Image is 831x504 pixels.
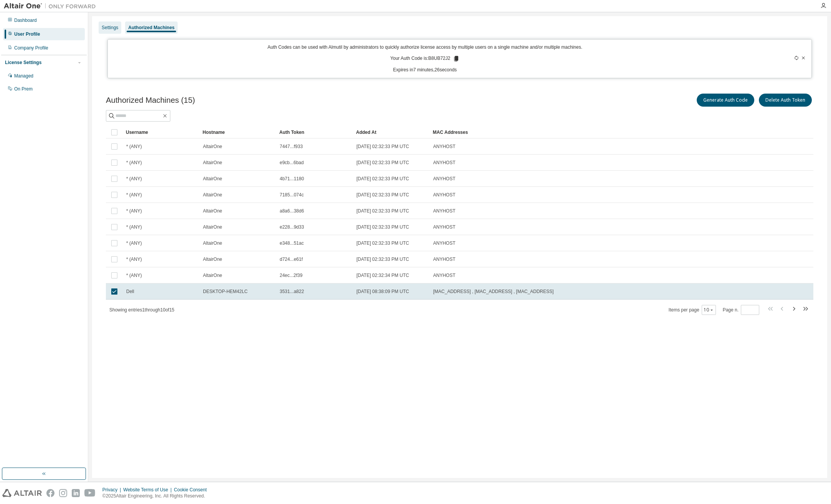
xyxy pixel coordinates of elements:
[280,208,304,214] span: a8a6...38d6
[126,224,142,230] span: * (ANY)
[669,305,716,315] span: Items per page
[280,288,304,295] span: 3531...a822
[356,160,409,166] span: [DATE] 02:32:33 PM UTC
[356,176,409,182] span: [DATE] 02:32:33 PM UTC
[203,176,222,182] span: AltairOne
[280,143,303,150] span: 7447...f933
[126,143,142,150] span: * (ANY)
[280,272,302,278] span: 24ec...2f39
[356,143,409,150] span: [DATE] 02:32:33 PM UTC
[280,160,304,166] span: e9cb...6bad
[203,208,222,214] span: AltairOne
[102,493,211,499] p: © 2025 Altair Engineering, Inc. All Rights Reserved.
[759,94,812,107] button: Delete Auth Token
[433,126,733,138] div: MAC Addresses
[46,489,54,497] img: facebook.svg
[356,272,409,278] span: [DATE] 02:32:34 PM UTC
[280,256,303,262] span: d724...e61f
[126,288,134,295] span: Dell
[203,126,273,138] div: Hostname
[704,307,714,313] button: 10
[280,176,304,182] span: 4b71...1180
[4,2,100,10] img: Altair One
[433,272,455,278] span: ANYHOST
[433,192,455,198] span: ANYHOST
[203,288,247,295] span: DESKTOP-HEM42LC
[14,45,48,51] div: Company Profile
[203,160,222,166] span: AltairOne
[203,192,222,198] span: AltairOne
[433,160,455,166] span: ANYHOST
[203,240,222,246] span: AltairOne
[203,272,222,278] span: AltairOne
[123,487,174,493] div: Website Terms of Use
[126,126,196,138] div: Username
[126,256,142,262] span: * (ANY)
[14,73,33,79] div: Managed
[356,224,409,230] span: [DATE] 02:32:33 PM UTC
[697,94,754,107] button: Generate Auth Code
[102,25,118,31] div: Settings
[102,487,123,493] div: Privacy
[433,208,455,214] span: ANYHOST
[356,126,427,138] div: Added At
[280,240,304,246] span: e348...51ac
[112,67,737,73] p: Expires in 7 minutes, 26 seconds
[106,96,195,105] span: Authorized Machines (15)
[433,176,455,182] span: ANYHOST
[109,307,175,313] span: Showing entries 1 through 10 of 15
[126,208,142,214] span: * (ANY)
[723,305,759,315] span: Page n.
[126,272,142,278] span: * (ANY)
[280,192,304,198] span: 7185...074c
[14,31,40,37] div: User Profile
[5,59,41,66] div: License Settings
[126,160,142,166] span: * (ANY)
[356,288,409,295] span: [DATE] 08:38:09 PM UTC
[279,126,350,138] div: Auth Token
[390,55,459,62] p: Your Auth Code is: B8UB72J2
[433,224,455,230] span: ANYHOST
[128,25,175,31] div: Authorized Machines
[433,288,554,295] span: [MAC_ADDRESS] , [MAC_ADDRESS] , [MAC_ADDRESS]
[203,143,222,150] span: AltairOne
[72,489,80,497] img: linkedin.svg
[59,489,67,497] img: instagram.svg
[126,192,142,198] span: * (ANY)
[433,256,455,262] span: ANYHOST
[356,192,409,198] span: [DATE] 02:32:33 PM UTC
[112,44,737,51] p: Auth Codes can be used with Almutil by administrators to quickly authorize license access by mult...
[356,240,409,246] span: [DATE] 02:32:33 PM UTC
[14,86,33,92] div: On Prem
[14,17,37,23] div: Dashboard
[174,487,211,493] div: Cookie Consent
[126,176,142,182] span: * (ANY)
[2,489,42,497] img: altair_logo.svg
[356,208,409,214] span: [DATE] 02:32:33 PM UTC
[126,240,142,246] span: * (ANY)
[203,224,222,230] span: AltairOne
[280,224,304,230] span: e228...9d33
[433,143,455,150] span: ANYHOST
[356,256,409,262] span: [DATE] 02:32:33 PM UTC
[84,489,96,497] img: youtube.svg
[433,240,455,246] span: ANYHOST
[203,256,222,262] span: AltairOne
